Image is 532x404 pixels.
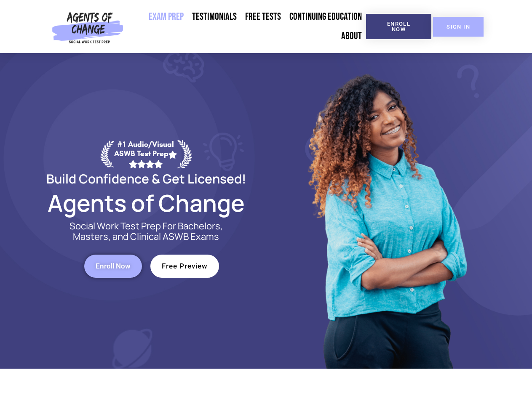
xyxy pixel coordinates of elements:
[162,263,208,270] span: Free Preview
[188,7,241,27] a: Testimonials
[366,14,431,39] a: Enroll Now
[84,255,142,278] a: Enroll Now
[150,255,219,278] a: Free Preview
[380,21,418,32] span: Enroll Now
[241,7,285,27] a: Free Tests
[26,193,266,213] h2: Agents of Change
[114,140,177,168] div: #1 Audio/Visual ASWB Test Prep
[337,27,366,46] a: About
[446,24,470,29] span: SIGN IN
[60,221,233,242] p: Social Work Test Prep For Bachelors, Masters, and Clinical ASWB Exams
[26,173,266,185] h2: Build Confidence & Get Licensed!
[302,53,471,369] img: Website Image 1 (1)
[433,17,484,37] a: SIGN IN
[127,7,366,46] nav: Menu
[144,7,188,27] a: Exam Prep
[285,7,366,27] a: Continuing Education
[96,263,131,270] span: Enroll Now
